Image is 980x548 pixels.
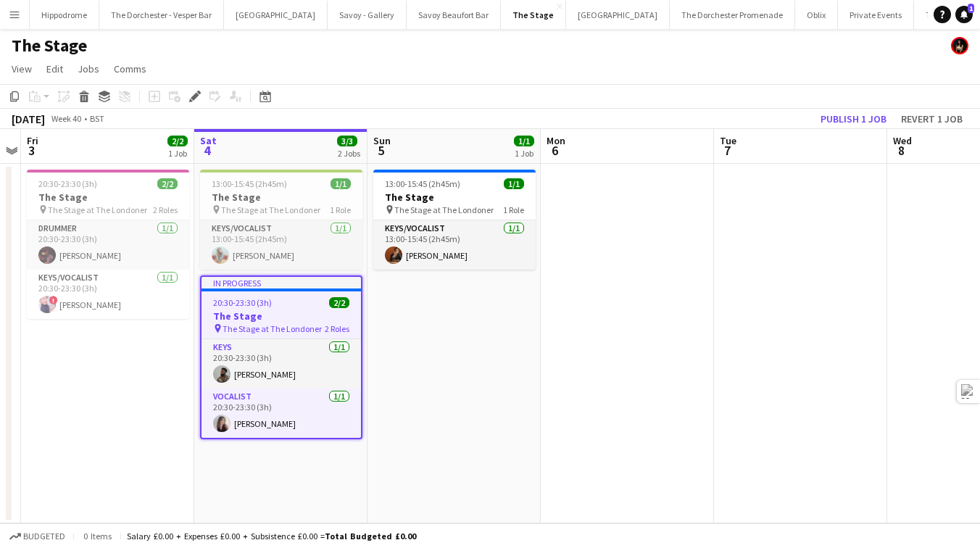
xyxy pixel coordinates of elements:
[157,178,178,189] span: 2/2
[514,136,534,146] span: 1/1
[80,531,115,541] span: 0 items
[48,204,147,215] span: The Stage at The Londoner
[200,134,217,147] span: Sat
[544,142,565,159] span: 6
[168,148,187,159] div: 1 Job
[202,310,361,323] h3: The Stage
[27,220,189,270] app-card-role: Drummer1/120:30-23:30 (3h)[PERSON_NAME]
[325,531,416,541] span: Total Budgeted £0.00
[373,170,536,270] app-job-card: 13:00-15:45 (2h45m)1/1The Stage The Stage at The Londoner1 RoleKeys/Vocalist1/113:00-15:45 (2h45m...
[198,142,217,159] span: 4
[838,1,914,29] button: Private Events
[385,178,460,189] span: 13:00-15:45 (2h45m)
[718,142,736,159] span: 7
[25,142,38,159] span: 3
[795,1,838,29] button: Oblix
[127,531,416,541] div: Salary £0.00 + Expenses £0.00 + Subsistence £0.00 =
[99,1,224,29] button: The Dorchester - Vesper Bar
[720,134,736,147] span: Tue
[325,323,349,334] span: 2 Roles
[670,1,795,29] button: The Dorchester Promenade
[167,136,188,146] span: 2/2
[213,297,272,308] span: 20:30-23:30 (3h)
[815,109,892,128] button: Publish 1 job
[38,178,97,189] span: 20:30-23:30 (3h)
[7,528,67,544] button: Budgeted
[893,134,912,147] span: Wed
[202,339,361,389] app-card-role: Keys1/120:30-23:30 (3h)[PERSON_NAME]
[371,142,391,159] span: 5
[951,37,968,54] app-user-avatar: Helena Debono
[373,134,391,147] span: Sun
[338,148,360,159] div: 2 Jobs
[373,220,536,270] app-card-role: Keys/Vocalist1/113:00-15:45 (2h45m)[PERSON_NAME]
[895,109,968,128] button: Revert 1 job
[328,1,407,29] button: Savoy - Gallery
[891,142,912,159] span: 8
[72,59,105,78] a: Jobs
[501,1,566,29] button: The Stage
[515,148,533,159] div: 1 Job
[394,204,494,215] span: The Stage at The Londoner
[27,270,189,319] app-card-role: Keys/Vocalist1/120:30-23:30 (3h)![PERSON_NAME]
[547,134,565,147] span: Mon
[78,62,99,75] span: Jobs
[6,59,38,78] a: View
[48,113,84,124] span: Week 40
[27,191,189,204] h3: The Stage
[407,1,501,29] button: Savoy Beaufort Bar
[202,389,361,438] app-card-role: Vocalist1/120:30-23:30 (3h)[PERSON_NAME]
[12,62,32,75] span: View
[200,191,362,204] h3: The Stage
[200,275,362,439] app-job-card: In progress20:30-23:30 (3h)2/2The Stage The Stage at The Londoner2 RolesKeys1/120:30-23:30 (3h)[P...
[337,136,357,146] span: 3/3
[968,4,974,13] span: 1
[566,1,670,29] button: [GEOGRAPHIC_DATA]
[504,178,524,189] span: 1/1
[331,178,351,189] span: 1/1
[23,531,65,541] span: Budgeted
[212,178,287,189] span: 13:00-15:45 (2h45m)
[329,297,349,308] span: 2/2
[49,296,58,304] span: !
[224,1,328,29] button: [GEOGRAPHIC_DATA]
[330,204,351,215] span: 1 Role
[221,204,320,215] span: The Stage at The Londoner
[153,204,178,215] span: 2 Roles
[108,59,152,78] a: Comms
[27,134,38,147] span: Fri
[200,170,362,270] app-job-card: 13:00-15:45 (2h45m)1/1The Stage The Stage at The Londoner1 RoleKeys/Vocalist1/113:00-15:45 (2h45m...
[373,191,536,204] h3: The Stage
[503,204,524,215] span: 1 Role
[27,170,189,319] app-job-card: 20:30-23:30 (3h)2/2The Stage The Stage at The Londoner2 RolesDrummer1/120:30-23:30 (3h)[PERSON_NA...
[90,113,104,124] div: BST
[223,323,322,334] span: The Stage at The Londoner
[41,59,69,78] a: Edit
[955,6,973,23] a: 1
[12,112,45,126] div: [DATE]
[46,62,63,75] span: Edit
[202,277,361,288] div: In progress
[200,220,362,270] app-card-role: Keys/Vocalist1/113:00-15:45 (2h45m)[PERSON_NAME]
[114,62,146,75] span: Comms
[30,1,99,29] button: Hippodrome
[12,35,87,57] h1: The Stage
